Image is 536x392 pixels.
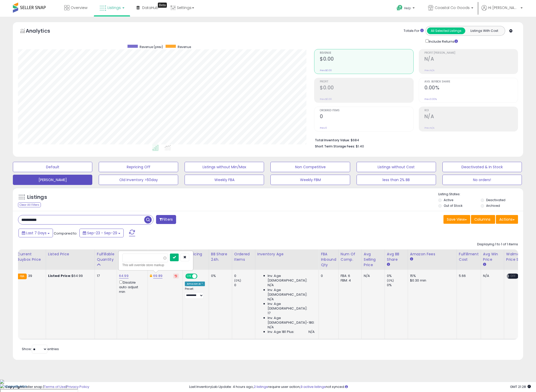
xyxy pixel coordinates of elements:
label: Out of Stock [444,203,462,208]
div: Avg Win Price [483,251,502,262]
a: 69.89 [153,273,162,278]
div: 0 [234,283,255,287]
span: N/A [268,325,274,330]
small: Prev: N/A [424,69,434,72]
span: Compared to: [54,231,77,236]
h2: N/A [424,114,518,120]
button: All Selected Listings [427,27,465,34]
span: Columns [474,217,490,222]
div: Displaying 1 to 1 of 1 items [477,242,518,247]
div: 0 [234,274,255,278]
span: Overview [71,5,87,10]
small: Avg BB Share. [387,262,390,267]
div: FBA inbound Qty [321,251,336,268]
div: Ordered Items [234,251,253,262]
h2: 0.00% [424,85,518,92]
small: Prev: $0.00 [320,98,332,101]
h2: $0.00 [320,56,413,63]
button: Filters [156,215,176,224]
button: Sep-23 - Sep-29 [79,229,124,237]
button: [PERSON_NAME] [13,175,92,185]
label: Archived [486,203,500,208]
b: Short Term Storage Fees: [315,144,355,148]
h5: Analytics [26,27,60,36]
span: Inv. Age [DEMOGRAPHIC_DATA]: [268,288,315,297]
button: Listings With Cost [465,27,503,34]
span: Ordered Items [320,109,413,112]
a: Hi [PERSON_NAME] [482,5,523,17]
div: Inventory Age [257,251,316,257]
button: Weekly FBM [270,175,350,185]
div: Listed Price [48,251,93,257]
label: Active [444,198,453,202]
span: Inv. Age [DEMOGRAPHIC_DATA]: [268,302,315,311]
div: Num of Comp. [341,251,359,262]
i: Get Help [396,5,403,11]
span: Avg. Buybox Share [424,80,518,83]
span: Revenue (prev) [140,45,163,49]
button: Actions [496,215,518,224]
button: Repricing Off [99,162,178,172]
small: Prev: 0 [320,126,327,129]
div: FBA: 6 [341,274,358,278]
b: Total Inventory Value: [315,138,350,142]
span: N/A [308,330,315,334]
div: Walmart Price Sync [506,251,528,262]
span: Last 7 Days [26,230,47,236]
span: Inv. Age [DEMOGRAPHIC_DATA]-180: [268,316,315,325]
b: Listed Price: [48,273,71,278]
div: 5.66 [459,274,477,278]
span: Listings [107,5,121,10]
div: Fulfillment Cost [459,251,479,262]
div: 0% [211,274,228,278]
small: FBA [17,274,27,279]
div: 0% [387,283,408,287]
span: Sep-23 - Sep-29 [87,230,117,236]
a: 64.99 [119,273,129,278]
span: N/A [268,283,274,287]
div: Include Returns [422,38,464,44]
small: Amazon Fees. [410,257,413,262]
span: $1.40 [356,144,364,149]
span: Profit [320,80,413,83]
small: Prev: N/A [424,126,434,129]
span: DataHub [142,5,158,10]
label: Deactivated [486,198,505,202]
span: 39 [28,273,32,278]
small: Avg Win Price. [483,262,486,267]
small: Prev: 0.00% [424,98,437,101]
span: Revenue [320,52,413,54]
span: OFF [509,274,517,278]
small: (0%) [234,278,241,283]
div: BB Share 24h. [211,251,230,262]
span: Help [404,6,411,10]
span: ROI [424,109,518,112]
span: N/A [268,297,274,302]
div: Avg Selling Price [364,251,383,268]
button: Weekly FBA [185,175,264,185]
div: FBM: 4 [341,278,358,283]
li: $684 [315,137,514,143]
div: Disable auto adjust min [119,279,144,294]
small: Prev: $0.00 [320,69,332,72]
a: Help [393,1,420,17]
button: Last 7 Days [19,229,53,237]
div: Preset: [185,287,205,299]
span: Revenue [178,45,191,49]
div: Clear All Filters [18,202,41,207]
small: (0%) [387,278,394,283]
button: Listings without Min/Max [185,162,264,172]
span: Inv. Age 181 Plus: [268,330,295,334]
span: Hi [PERSON_NAME] [488,5,519,10]
h2: N/A [424,56,518,63]
button: Non Competitive [270,162,350,172]
span: Show: entries [22,347,59,351]
div: 15% [410,274,453,278]
button: Listings without Cost [357,162,436,172]
div: 0 [321,274,334,278]
div: Amazon AI * [185,282,205,286]
span: Coastal Co Goods [435,5,470,10]
span: Inv. Age [DEMOGRAPHIC_DATA]: [268,274,315,283]
div: Totals For [404,29,424,33]
span: Profit [PERSON_NAME] [424,52,518,54]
